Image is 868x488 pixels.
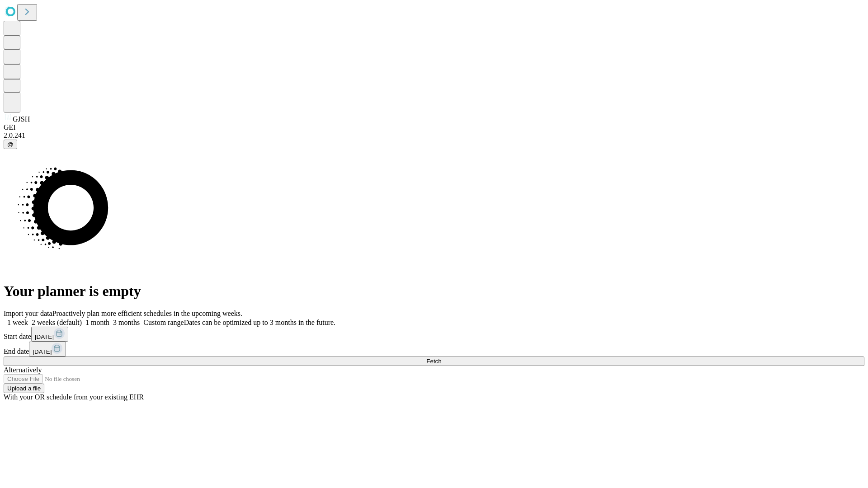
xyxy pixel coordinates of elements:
span: 1 week [7,319,28,326]
button: Fetch [4,357,864,366]
div: Start date [4,327,864,342]
span: Custom range [143,319,184,326]
span: GJSH [13,115,30,123]
span: Import your data [4,310,52,317]
span: Fetch [426,358,441,365]
button: Upload a file [4,384,44,393]
button: [DATE] [31,327,68,342]
span: [DATE] [33,348,52,355]
span: Proactively plan more efficient schedules in the upcoming weeks. [52,310,242,317]
span: Alternatively [4,366,42,374]
h1: Your planner is empty [4,283,864,300]
div: 2.0.241 [4,131,864,140]
span: @ [7,141,14,148]
span: [DATE] [35,333,54,340]
div: End date [4,342,864,357]
span: 1 month [85,319,109,326]
button: @ [4,140,17,149]
span: 3 months [113,319,140,326]
span: With your OR schedule from your existing EHR [4,393,144,401]
div: GEI [4,123,864,131]
span: 2 weeks (default) [32,319,82,326]
button: [DATE] [29,342,66,357]
span: Dates can be optimized up to 3 months in the future. [184,319,335,326]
